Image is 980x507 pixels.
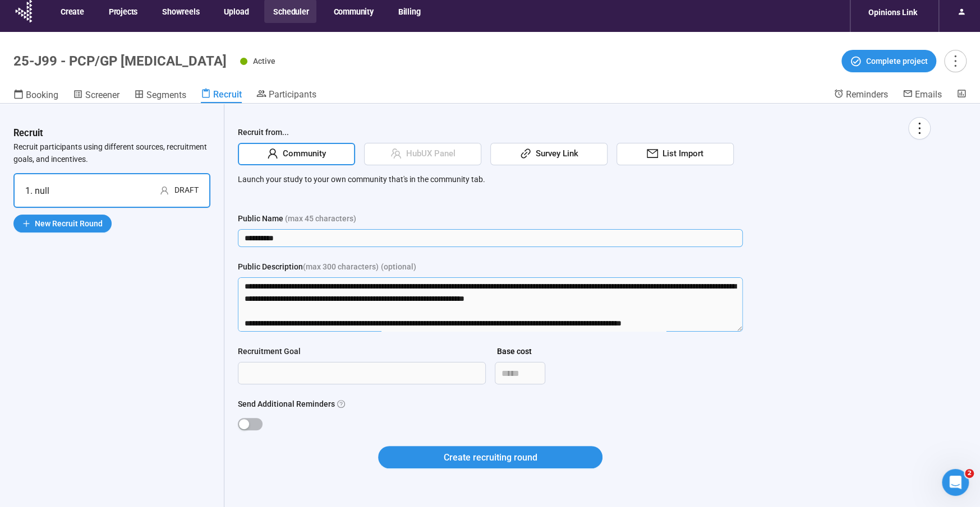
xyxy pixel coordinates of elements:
[944,50,967,72] button: more
[841,50,936,72] button: Complete project
[238,398,345,410] label: Send Additional Reminders
[13,53,227,69] h1: 25-J99 - PCP/GP [MEDICAL_DATA]
[174,184,199,198] div: Draft
[942,469,969,496] iframe: Intercom live chat
[13,126,43,141] h3: Recruit
[381,261,416,273] span: (optional)
[285,212,356,225] span: (max 45 characters)
[846,89,888,100] span: Reminders
[531,147,578,161] span: Survey Link
[85,90,119,100] span: Screener
[22,220,30,227] span: plus
[903,89,942,102] a: Emails
[908,117,931,139] button: more
[25,184,49,198] div: 1. null
[26,90,58,100] span: Booking
[146,90,186,100] span: Segments
[303,261,379,273] span: (max 300 characters)
[647,148,658,159] span: mail
[402,147,456,161] span: HubUX Panel
[13,89,58,103] a: Booking
[390,148,402,159] span: team
[267,148,278,159] span: user
[497,345,532,357] div: Base cost
[238,212,356,225] div: Public Name
[834,89,888,102] a: Reminders
[866,55,928,67] span: Complete project
[947,53,963,68] span: more
[269,89,316,100] span: Participants
[238,126,931,143] div: Recruit from...
[965,469,974,478] span: 2
[238,173,931,185] p: Launch your study to your own community that's in the community tab.
[160,186,169,195] span: user
[238,261,379,273] div: Public Description
[201,89,242,103] a: Recruit
[378,446,602,468] button: Create recruiting round
[256,89,316,102] a: Participants
[213,89,242,100] span: Recruit
[238,418,263,430] button: Send Additional Reminders
[253,57,275,66] span: Active
[520,148,531,159] span: link
[337,400,345,408] span: question-circle
[73,89,119,103] a: Screener
[134,89,186,103] a: Segments
[278,147,326,161] span: Community
[658,147,703,161] span: List Import
[35,217,103,230] span: New Recruit Round
[862,2,924,23] div: Opinions Link
[13,141,210,165] p: Recruit participants using different sources, recruitment goals, and incentives.
[444,450,537,464] span: Create recruiting round
[912,120,927,136] span: more
[13,215,112,232] button: plusNew Recruit Round
[238,345,301,357] div: Recruitment Goal
[915,89,942,100] span: Emails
